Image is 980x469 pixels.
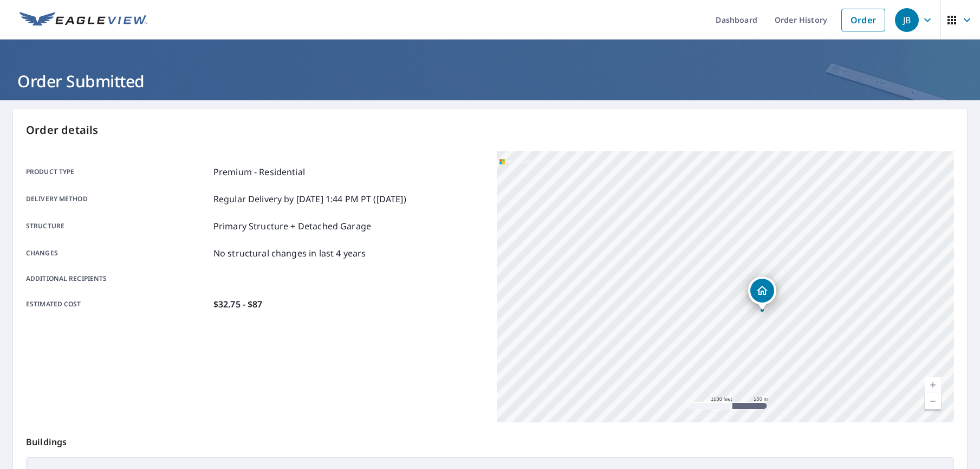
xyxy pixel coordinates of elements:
p: Changes [26,247,209,260]
h1: Order Submitted [13,70,967,92]
p: Structure [26,220,209,233]
p: Delivery method [26,192,209,205]
img: EV Logo [20,12,147,28]
p: Buildings [26,422,954,457]
p: Premium - Residential [213,165,305,178]
p: Estimated cost [26,298,209,311]
div: Dropped pin, building 1, Residential property, 10 Coleman Ave Asheville, NC 28801 [748,277,776,310]
p: Primary Structure + Detached Garage [213,220,371,233]
a: Current Level 15, Zoom In [925,377,941,393]
p: $32.75 - $87 [213,298,263,311]
p: Additional recipients [26,274,209,284]
a: Order [841,9,885,31]
p: Order details [26,122,954,138]
div: JB [895,8,919,32]
a: Current Level 15, Zoom Out [925,393,941,409]
p: Regular Delivery by [DATE] 1:44 PM PT ([DATE]) [213,192,406,205]
p: Product type [26,165,209,178]
p: No structural changes in last 4 years [213,247,366,260]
